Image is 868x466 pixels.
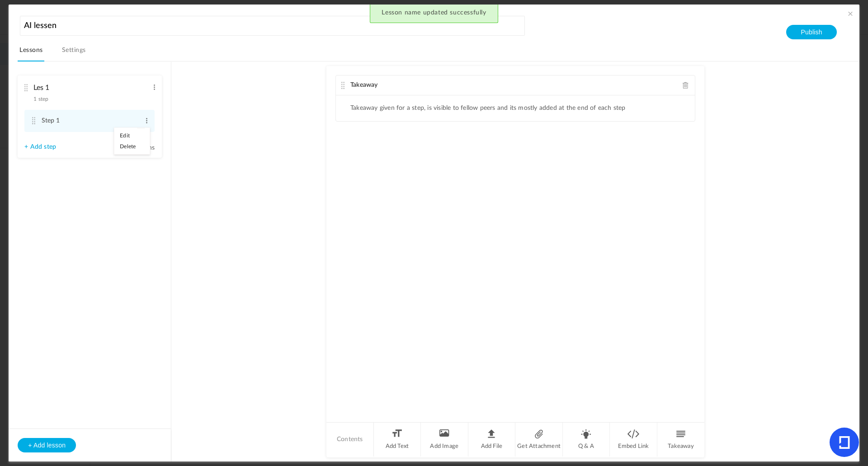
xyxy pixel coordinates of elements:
[326,423,374,457] li: Contents
[657,423,704,457] li: Takeaway
[786,25,836,39] button: Publish
[374,423,421,457] li: Add Text
[114,130,150,141] a: Edit
[610,423,657,457] li: Embed Link
[350,82,378,88] span: Takeaway
[563,423,610,457] li: Q & A
[350,104,626,112] li: Takeaway given for a step, is visible to fellow peers and its mostly added at the end of each step
[468,423,516,457] li: Add File
[421,423,468,457] li: Add Image
[114,141,150,152] a: Delete
[515,423,563,457] li: Get Attachment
